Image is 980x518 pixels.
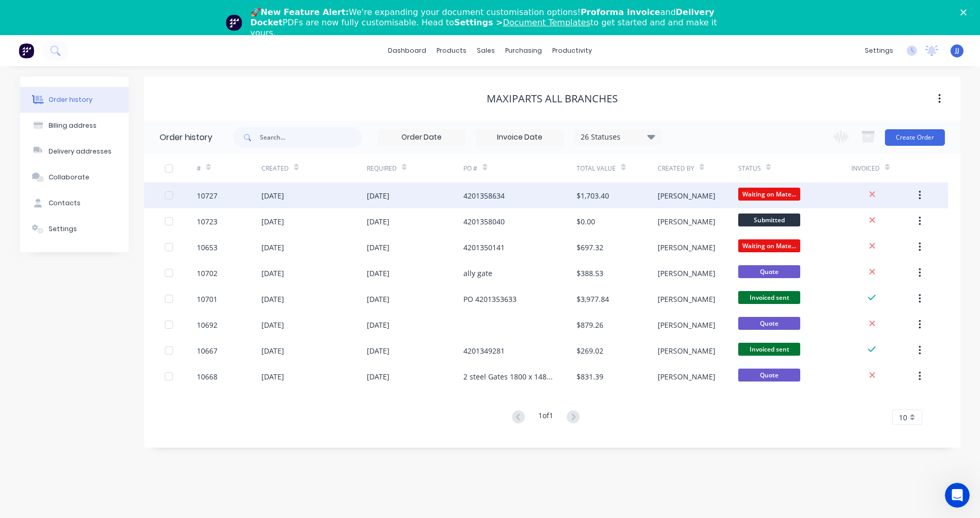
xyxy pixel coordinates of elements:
div: 4201358040 [463,216,505,227]
div: [DATE] [367,242,390,253]
button: Create Order [885,129,945,146]
input: Invoice Date [476,130,563,145]
div: 10692 [197,319,217,330]
div: 4201358634 [463,190,505,201]
div: 1 of 1 [538,410,553,425]
div: 10668 [197,371,217,382]
div: Total Value [577,154,657,182]
button: Collaborate [20,164,129,190]
div: Created [261,154,366,182]
div: [DATE] [367,371,390,382]
div: [DATE] [261,242,284,253]
div: Close [960,9,971,16]
div: PO # [463,164,477,173]
div: $3,977.84 [577,294,609,304]
div: 10723 [197,216,217,227]
div: $697.32 [577,242,603,253]
div: [DATE] [261,268,284,279]
div: $0.00 [577,216,595,227]
div: 2 steel Gates 1800 x 1480 spade centre [463,371,556,382]
div: Invoiced [851,164,880,173]
div: [PERSON_NAME] [658,216,715,227]
div: # [197,154,261,182]
span: Quote [738,265,800,278]
div: [PERSON_NAME] [658,268,715,279]
b: New Feature Alert: [261,7,349,17]
input: Search... [260,127,362,148]
div: 10701 [197,294,217,304]
div: Collaborate [49,173,89,182]
div: Order history [160,131,212,144]
div: Contacts [49,199,81,208]
div: Delivery addresses [49,147,112,156]
span: Quote [738,317,800,330]
div: 26 Statuses [574,131,661,143]
div: [DATE] [367,319,390,330]
div: $879.26 [577,319,603,330]
span: Invoiced sent [738,291,800,304]
div: 10653 [197,242,217,253]
div: [DATE] [367,190,390,201]
div: sales [472,43,500,58]
div: Created By [658,164,694,173]
div: [DATE] [367,294,390,304]
div: [PERSON_NAME] [658,319,715,330]
div: 🚀 We're expanding your document customisation options! and PDFs are now fully customisable. Head ... [251,7,738,38]
div: [PERSON_NAME] [658,345,715,356]
div: [PERSON_NAME] [658,371,715,382]
div: [DATE] [261,190,284,201]
div: Created [261,164,289,173]
div: productivity [547,43,597,58]
div: PO 4201353633 [463,294,517,304]
iframe: Intercom live chat [945,483,970,508]
a: dashboard [383,43,431,58]
div: [DATE] [367,345,390,356]
b: Proforma Invoice [581,7,660,17]
span: JJ [955,46,959,55]
div: 10667 [197,345,217,356]
button: Settings [20,216,129,242]
div: $1,703.40 [577,190,609,201]
div: Required [367,164,397,173]
span: Waiting on Mate... [738,239,800,252]
button: Order history [20,87,129,113]
div: [DATE] [261,345,284,356]
div: [PERSON_NAME] [658,242,715,253]
div: 10702 [197,268,217,279]
div: Required [367,154,464,182]
span: Waiting on Mate... [738,188,800,201]
button: Billing address [20,113,129,139]
div: [DATE] [367,216,390,227]
div: 4201350141 [463,242,505,253]
div: [PERSON_NAME] [658,190,715,201]
img: Factory [19,43,34,58]
div: Invoiced [851,154,916,182]
div: products [431,43,472,58]
div: # [197,164,201,173]
span: 10 [899,412,907,423]
div: [DATE] [367,268,390,279]
div: purchasing [500,43,547,58]
a: Document Templates [503,18,590,27]
div: [DATE] [261,371,284,382]
div: $831.39 [577,371,603,382]
div: Status [738,154,851,182]
div: Maxiparts All BRANCHES [487,93,618,105]
div: 10727 [197,190,217,201]
div: Settings [49,224,77,234]
div: ally gate [463,268,492,279]
div: $269.02 [577,345,603,356]
div: Created By [658,154,738,182]
img: Profile image for Team [226,14,242,31]
div: Order history [49,95,92,104]
b: Delivery Docket [251,7,714,27]
div: 4201349281 [463,345,505,356]
b: Settings > [454,18,590,27]
button: Delivery addresses [20,139,129,164]
button: Contacts [20,190,129,216]
div: Status [738,164,761,173]
span: Quote [738,369,800,382]
div: Billing address [49,121,97,130]
input: Order Date [378,130,465,145]
div: PO # [463,154,577,182]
